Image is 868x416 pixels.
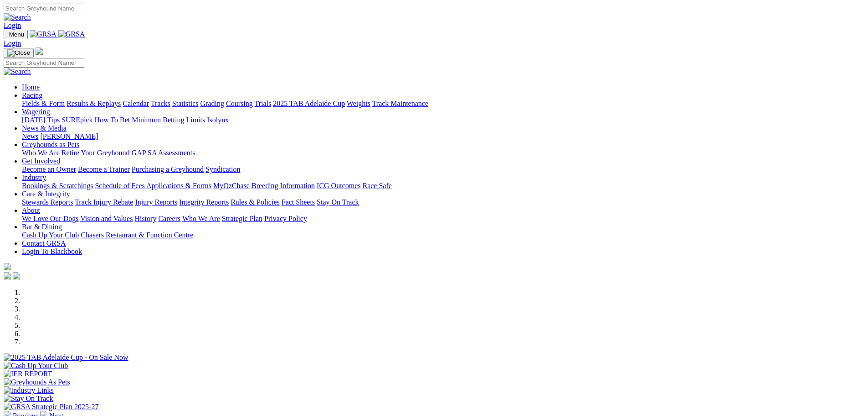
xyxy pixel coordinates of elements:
div: Racing [22,100,864,108]
a: Stay On Track [317,198,359,206]
a: Results & Replays [67,100,121,107]
a: Tracks [151,100,170,107]
a: Track Injury Rebate [75,198,133,206]
a: 2025 TAB Adelaide Cup [273,100,345,107]
a: Weights [347,100,370,107]
button: Toggle navigation [4,30,28,39]
div: Care & Integrity [22,198,864,206]
a: Who We Are [22,149,60,157]
a: Cash Up Your Club [22,231,79,239]
img: Search [4,68,31,76]
img: Cash Up Your Club [4,362,68,370]
img: 2025 TAB Adelaide Cup - On Sale Now [4,353,128,362]
a: ICG Outcomes [317,182,360,190]
a: Who We Are [182,215,220,222]
a: Grading [200,100,224,107]
a: Breeding Information [252,182,315,190]
a: Minimum Betting Limits [132,116,205,124]
a: [PERSON_NAME] [40,132,98,140]
a: Get Involved [22,157,60,165]
a: Fields & Form [22,100,65,107]
a: Applications & Forms [146,182,211,190]
a: We Love Our Dogs [22,215,78,222]
img: GRSA [30,30,56,38]
img: facebook.svg [4,272,11,279]
a: Care & Integrity [22,190,70,198]
div: Greyhounds as Pets [22,149,864,157]
a: Retire Your Greyhound [62,149,130,157]
img: Search [4,13,31,21]
a: Injury Reports [135,198,177,206]
a: Syndication [205,165,240,173]
a: Login [4,21,21,29]
a: Stewards Reports [22,198,73,206]
input: Search [4,4,84,13]
div: Get Involved [22,165,864,174]
img: twitter.svg [13,272,20,279]
img: IER REPORT [4,370,52,378]
a: Bar & Dining [22,223,62,231]
img: GRSA [58,30,85,38]
a: Statistics [172,100,199,107]
img: Close [7,49,30,57]
a: Racing [22,91,42,99]
a: News & Media [22,124,67,132]
a: Contact GRSA [22,239,66,247]
a: Login To Blackbook [22,247,82,255]
a: Vision and Values [80,215,133,222]
a: Greyhounds as Pets [22,141,79,148]
a: Trials [254,100,271,107]
a: Become an Owner [22,165,76,173]
a: Track Maintenance [372,100,428,107]
div: About [22,215,864,223]
a: How To Bet [95,116,130,124]
a: Purchasing a Greyhound [132,165,204,173]
a: Privacy Policy [264,215,307,222]
a: Schedule of Fees [95,182,144,190]
a: Careers [158,215,180,222]
a: Race Safe [362,182,391,190]
button: Toggle navigation [4,48,34,58]
a: Fact Sheets [282,198,315,206]
a: Login [4,39,21,47]
a: About [22,206,40,214]
a: Coursing [226,100,253,107]
a: News [22,132,38,140]
a: Strategic Plan [222,215,262,222]
div: Bar & Dining [22,231,864,239]
img: Stay On Track [4,395,53,403]
a: Isolynx [207,116,229,124]
div: News & Media [22,132,864,141]
a: Calendar [123,100,149,107]
a: Rules & Policies [231,198,280,206]
img: logo-grsa-white.png [36,47,43,55]
a: Wagering [22,108,50,116]
a: Integrity Reports [179,198,229,206]
a: Industry [22,174,46,181]
img: Greyhounds As Pets [4,378,70,386]
a: [DATE] Tips [22,116,60,124]
a: Bookings & Scratchings [22,182,93,190]
div: Wagering [22,116,864,124]
span: Menu [9,31,24,38]
img: Industry Links [4,386,54,395]
img: GRSA Strategic Plan 2025-27 [4,403,98,411]
a: Become a Trainer [78,165,130,173]
a: History [134,215,156,222]
a: SUREpick [62,116,92,124]
a: Home [22,83,40,91]
div: Industry [22,182,864,190]
img: logo-grsa-white.png [4,263,11,270]
a: MyOzChase [213,182,250,190]
input: Search [4,58,84,68]
a: GAP SA Assessments [132,149,195,157]
a: Chasers Restaurant & Function Centre [81,231,193,239]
